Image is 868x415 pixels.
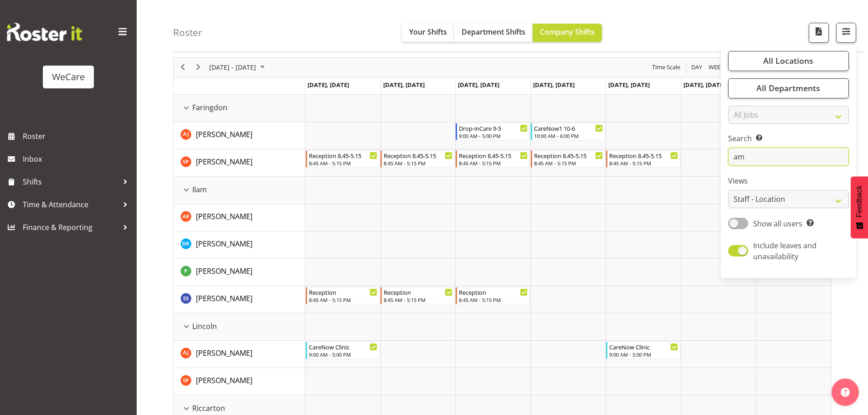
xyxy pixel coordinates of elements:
button: Company Shifts [533,24,602,42]
div: Reception 8.45-5.15 [534,151,603,160]
span: Day [690,61,703,73]
div: CareNow Clinic [309,342,378,351]
span: [PERSON_NAME] [196,348,252,358]
img: Rosterit website logo [7,23,82,41]
button: Time Scale [651,61,682,73]
a: [PERSON_NAME] [196,211,252,222]
div: 10:00 AM - 6:00 PM [534,132,603,139]
div: 8:45 AM - 5:15 PM [534,159,603,167]
span: Lincoln [192,321,217,332]
td: Samantha Poultney resource [174,368,305,395]
div: CareNow Clinic [609,342,678,351]
div: 8:45 AM - 5:15 PM [459,296,528,303]
a: [PERSON_NAME] [196,348,252,359]
td: Samantha Poultney resource [174,149,305,177]
span: Department Shifts [462,27,525,37]
button: Timeline Week [707,61,726,73]
button: Previous [177,61,189,73]
div: Reception 8.45-5.15 [459,151,528,160]
button: Feedback - Show survey [851,176,868,238]
div: Drop-inCare 9-5 [459,123,528,133]
span: [PERSON_NAME] [196,293,252,303]
div: 8:45 AM - 5:15 PM [309,296,378,303]
a: [PERSON_NAME] [196,375,252,386]
td: Pooja Prabhu resource [174,259,305,286]
div: Samantha Poultney"s event - Reception 8.45-5.15 Begin From Monday, October 13, 2025 at 8:45:00 AM... [306,150,380,168]
td: Andrea Ramirez resource [174,204,305,231]
div: Samantha Poultney"s event - Reception 8.45-5.15 Begin From Wednesday, October 15, 2025 at 8:45:00... [456,150,530,168]
a: [PERSON_NAME] [196,238,252,249]
div: Reception [384,287,452,297]
div: October 13 - 19, 2025 [206,58,270,77]
button: Timeline Day [690,61,704,73]
div: Amy Johannsen"s event - CareNow1 10-6 Begin From Thursday, October 16, 2025 at 10:00:00 AM GMT+13... [531,123,605,140]
div: Savanna Samson"s event - Reception Begin From Tuesday, October 14, 2025 at 8:45:00 AM GMT+13:00 E... [380,287,455,304]
div: 9:00 AM - 5:00 PM [309,351,378,358]
span: Your Shifts [409,27,447,37]
span: [DATE], [DATE] [608,81,650,89]
span: [PERSON_NAME] [196,157,252,167]
td: Amy Johannsen resource [174,341,305,368]
div: 8:45 AM - 5:15 PM [384,159,452,167]
span: Show all users [753,219,802,229]
div: 9:00 AM - 5:00 PM [459,132,528,139]
td: Deepti Raturi resource [174,231,305,259]
span: Time Scale [651,61,681,73]
div: Amy Johannsen"s event - CareNow Clinic Begin From Friday, October 17, 2025 at 9:00:00 AM GMT+13:0... [606,342,680,359]
a: [PERSON_NAME] [196,293,252,304]
div: Reception 8.45-5.15 [609,151,678,160]
span: [PERSON_NAME] [196,375,252,385]
div: 8:45 AM - 5:15 PM [309,159,378,167]
td: Faringdon resource [174,95,305,122]
div: Reception 8.45-5.15 [309,151,378,160]
img: help-xxl-2.png [841,388,850,397]
button: Department Shifts [454,24,533,42]
div: CareNow1 10-6 [534,123,603,133]
span: Inbox [23,152,132,166]
td: Savanna Samson resource [174,286,305,313]
div: 8:45 AM - 5:15 PM [609,159,678,167]
a: [PERSON_NAME] [196,266,252,277]
div: Savanna Samson"s event - Reception Begin From Monday, October 13, 2025 at 8:45:00 AM GMT+13:00 En... [306,287,380,304]
div: Samantha Poultney"s event - Reception 8.45-5.15 Begin From Tuesday, October 14, 2025 at 8:45:00 A... [380,150,455,168]
button: Download a PDF of the roster according to the set date range. [809,23,829,43]
div: Amy Johannsen"s event - CareNow Clinic Begin From Monday, October 13, 2025 at 9:00:00 AM GMT+13:0... [306,342,380,359]
div: 8:45 AM - 5:15 PM [459,159,528,167]
span: [DATE], [DATE] [383,81,425,89]
span: [PERSON_NAME] [196,129,252,139]
button: October 2025 [208,61,269,73]
button: All Departments [728,78,849,98]
div: Reception [459,287,528,297]
label: Search [728,133,849,144]
div: next period [190,58,206,77]
h4: Roster [173,27,202,38]
span: Riccarton [192,403,225,414]
button: Next [192,61,205,73]
span: [PERSON_NAME] [196,211,252,221]
div: Samantha Poultney"s event - Reception 8.45-5.15 Begin From Friday, October 17, 2025 at 8:45:00 AM... [606,150,680,168]
div: WeCare [52,70,85,84]
button: All Locations [728,51,849,71]
span: [DATE], [DATE] [683,81,725,89]
span: Shifts [23,175,118,189]
div: Reception 8.45-5.15 [384,151,452,160]
button: Your Shifts [402,24,454,42]
span: [DATE] - [DATE] [208,61,257,73]
span: [PERSON_NAME] [196,266,252,276]
span: Include leaves and unavailability [753,241,817,261]
a: [PERSON_NAME] [196,129,252,140]
span: Time & Attendance [23,198,118,211]
span: Finance & Reporting [23,220,118,234]
span: Ilam [192,184,207,195]
td: Lincoln resource [174,313,305,341]
div: Savanna Samson"s event - Reception Begin From Wednesday, October 15, 2025 at 8:45:00 AM GMT+13:00... [456,287,530,304]
span: [DATE], [DATE] [308,81,349,89]
div: 8:45 AM - 5:15 PM [384,296,452,303]
span: Company Shifts [540,27,595,37]
td: Ilam resource [174,177,305,204]
label: Views [728,176,849,187]
a: [PERSON_NAME] [196,156,252,167]
span: [PERSON_NAME] [196,239,252,249]
input: Search [728,148,849,166]
span: [DATE], [DATE] [458,81,499,89]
